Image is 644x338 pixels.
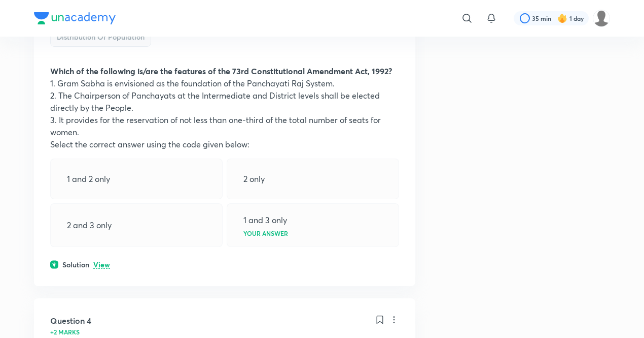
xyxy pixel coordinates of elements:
[50,315,91,327] h5: Question 4
[93,261,110,269] p: View
[243,173,265,185] p: 2 only
[67,173,110,185] p: 1 and 2 only
[50,260,58,269] img: solution.svg
[50,89,399,114] p: 2. The Chairperson of Panchayats at the Intermediate and District levels shall be elected directl...
[50,329,80,335] p: +2 marks
[243,230,288,236] p: Your answer
[50,114,399,138] p: 3. It provides for the reservation of not less than one-third of the total number of seats for wo...
[34,12,116,24] img: Company Logo
[62,259,89,270] h6: Solution
[593,10,610,27] img: Gaurav Chauhan
[243,214,287,226] p: 1 and 3 only
[67,219,112,231] p: 2 and 3 only
[557,13,567,23] img: streak
[50,138,399,150] p: Select the correct answer using the code given below:
[50,77,399,89] p: 1. Gram Sabha is envisioned as the foundation of the Panchayati Raj System.
[50,27,151,47] div: Distribution of Population
[50,66,392,76] strong: Which of the following is/are the features of the 73rd Constitutional Amendment Act, 1992?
